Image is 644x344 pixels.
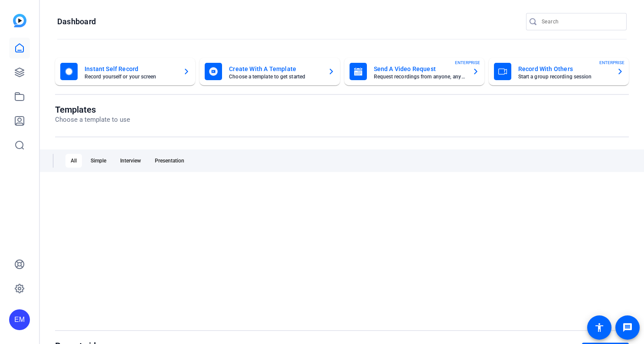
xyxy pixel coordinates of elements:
mat-card-subtitle: Start a group recording session [518,74,610,79]
mat-card-subtitle: Choose a template to get started [229,74,320,79]
mat-card-subtitle: Record yourself or your screen [85,74,176,79]
div: Presentation [150,154,190,168]
p: Choose a template to use [55,115,130,125]
button: Send A Video RequestRequest recordings from anyone, anywhereENTERPRISE [344,58,484,85]
div: All [65,154,82,168]
button: Create With A TemplateChoose a template to get started [199,58,340,85]
mat-card-title: Record With Others [518,64,610,74]
mat-icon: message [622,322,633,333]
mat-card-subtitle: Request recordings from anyone, anywhere [374,74,465,79]
mat-card-title: Instant Self Record [85,64,176,74]
div: Simple [85,154,111,168]
h1: Dashboard [57,16,96,27]
span: ENTERPRISE [455,59,480,66]
mat-card-title: Send A Video Request [374,64,465,74]
img: blue-gradient.svg [13,14,26,27]
div: EM [9,309,30,330]
input: Search [542,16,620,27]
button: Instant Self RecordRecord yourself or your screen [55,58,195,85]
h1: Templates [55,104,130,115]
span: ENTERPRISE [599,59,624,66]
button: Record With OthersStart a group recording sessionENTERPRISE [489,58,629,85]
div: Interview [115,154,146,168]
mat-icon: accessibility [594,322,605,333]
mat-card-title: Create With A Template [229,64,320,74]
